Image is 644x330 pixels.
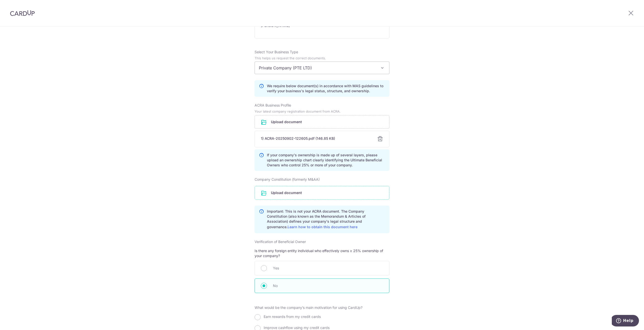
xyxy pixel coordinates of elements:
[255,248,389,258] p: Is there any foreign entity individual who effectively owns ≥ 25% ownership of your company?
[255,110,341,113] small: Your latest company registration document from ACRA.
[255,50,298,55] label: Select Your Business Type
[255,62,389,74] span: Private Company (PTE LTD)
[255,305,363,310] label: What would be the company’s main motivation for using CardUp?
[264,314,321,319] span: Earn rewards from my credit cards
[273,283,383,289] span: No
[273,265,383,271] span: Yes
[261,136,371,141] div: 1) ACRA-20250902-122605.pdf (146.85 KB)
[612,315,639,327] iframe: Opens a widget where you can find more information
[264,325,330,330] span: Improve cashflow using my credit cards
[255,239,306,244] label: Verification of Beneficial Owner
[10,10,35,16] img: CardUp
[267,83,385,93] p: We require below document(s) in accordance with MAS guidelines to verify your business's legal st...
[267,209,385,230] p: Important: This is not your ACRA document. The Company Constitution (also known as the Memorandum...
[255,103,291,108] label: ACRA Business Profile
[255,177,320,182] label: Company Constitution (formerly M&AA)
[288,225,357,229] a: Learn how to obtain this document here
[255,115,389,129] div: Upload document
[255,56,326,60] small: This helps us request the correct documents.
[255,62,389,74] span: Private Company (PTE LTD)
[267,153,385,168] p: If your company's ownership is made up of several layers, please upload an ownership chart clearl...
[255,186,389,200] div: Upload document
